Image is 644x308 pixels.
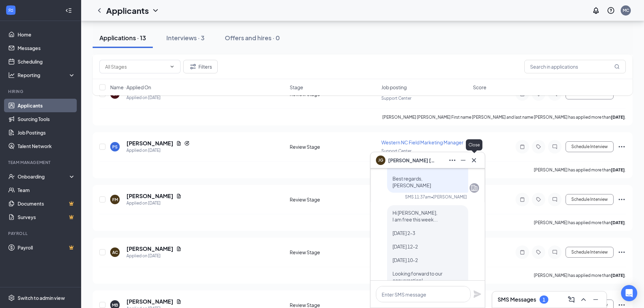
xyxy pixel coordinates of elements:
[618,195,626,204] svg: Ellipses
[18,126,75,139] a: Job Postings
[112,144,118,150] div: PS
[623,7,629,13] div: MC
[8,160,74,165] div: Team Management
[126,200,182,207] div: Applied on [DATE]
[18,41,75,55] a: Messages
[151,6,160,15] svg: ChevronDown
[518,197,526,202] svg: Note
[447,155,458,166] button: Ellipses
[18,55,75,68] a: Scheduling
[126,253,182,259] div: Applied on [DATE]
[99,33,146,42] div: Applications · 13
[578,294,589,305] button: ChevronUp
[382,114,626,120] p: [PERSON_NAME] [PERSON_NAME] First name [PERSON_NAME] and last name [PERSON_NAME] has applied more...
[176,246,182,252] svg: Document
[8,231,74,236] div: Payroll
[290,196,377,203] div: Review Stage
[607,6,615,15] svg: QuestionInfo
[534,250,543,255] svg: Tag
[459,156,467,164] svg: Minimize
[18,72,76,78] div: Reporting
[126,192,173,200] h5: [PERSON_NAME]
[18,112,75,126] a: Sourcing Tools
[126,245,173,253] h5: [PERSON_NAME]
[566,141,614,152] button: Schedule Interview
[8,89,74,94] div: Hiring
[592,6,600,15] svg: Notifications
[392,210,443,290] span: Hi [PERSON_NAME], I am free this week... [DATE] 2-3 [DATE] 12-2 [DATE] 10-2 Looking forward to ou...
[65,7,72,14] svg: Collapse
[110,84,151,91] span: Name · Applied On
[112,250,118,255] div: AC
[105,63,167,70] input: All Stages
[469,155,479,166] button: Cross
[106,5,149,16] h1: Applicants
[498,296,536,303] h3: SMS Messages
[611,115,625,120] b: [DATE]
[126,298,173,305] h5: [PERSON_NAME]
[470,156,478,164] svg: Cross
[551,144,559,149] svg: ChatInactive
[579,295,588,304] svg: ChevronUp
[466,139,482,150] div: Close
[18,99,75,112] a: Applicants
[18,183,75,197] a: Team
[381,139,463,145] span: Western NC Field Marketing Manager
[112,197,118,203] div: FM
[290,249,377,256] div: Review Stage
[567,295,575,304] svg: ComposeMessage
[518,144,526,149] svg: Note
[614,64,620,69] svg: MagnifyingGlass
[470,184,478,192] svg: Company
[618,143,626,151] svg: Ellipses
[566,294,577,305] button: ComposeMessage
[8,294,15,301] svg: Settings
[611,220,625,225] b: [DATE]
[534,220,626,226] p: [PERSON_NAME] has applied more than .
[381,148,411,153] span: Support Center
[176,193,182,199] svg: Document
[18,139,75,153] a: Talent Network
[126,140,173,147] h5: [PERSON_NAME]
[290,84,303,91] span: Stage
[18,294,65,301] div: Switch to admin view
[611,273,625,278] b: [DATE]
[126,147,190,154] div: Applied on [DATE]
[543,297,545,303] div: 1
[551,250,559,255] svg: ChatInactive
[473,84,486,91] span: Score
[176,141,182,146] svg: Document
[166,33,205,42] div: Interviews · 3
[473,290,481,298] svg: Plane
[112,302,118,308] div: MB
[225,33,280,42] div: Offers and hires · 0
[534,167,626,173] p: [PERSON_NAME] has applied more than .
[566,247,614,258] button: Schedule Interview
[189,63,197,71] svg: Filter
[290,143,377,150] div: Review Stage
[534,144,543,149] svg: Tag
[381,84,407,91] span: Job posting
[592,295,600,304] svg: Minimize
[431,194,467,200] span: • [PERSON_NAME]
[18,173,70,180] div: Onboarding
[405,194,431,200] div: SMS 11:37am
[621,285,637,301] div: Open Intercom Messenger
[524,60,626,73] input: Search in applications
[534,197,543,202] svg: Tag
[388,157,435,164] span: [PERSON_NAME] [PERSON_NAME]
[448,156,456,164] svg: Ellipses
[458,155,469,166] button: Minimize
[551,197,559,202] svg: ChatInactive
[95,6,103,15] svg: ChevronLeft
[618,248,626,256] svg: Ellipses
[18,241,75,254] a: PayrollCrown
[611,167,625,172] b: [DATE]
[18,28,75,41] a: Home
[183,60,218,73] button: Filter Filters
[18,197,75,210] a: DocumentsCrown
[176,299,182,304] svg: Document
[7,7,14,14] svg: WorkstreamLogo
